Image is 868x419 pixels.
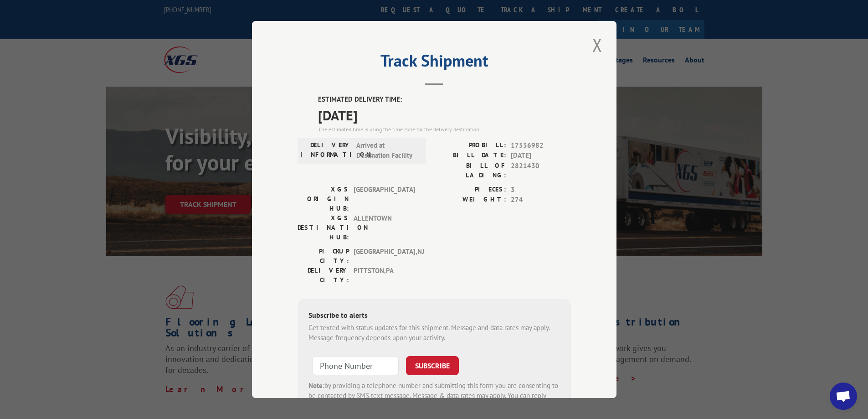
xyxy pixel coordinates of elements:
button: Close modal [590,32,605,57]
span: Arrived at Destination Facility [356,140,418,161]
label: XGS DESTINATION HUB: [298,213,349,242]
span: [GEOGRAPHIC_DATA] [354,185,415,213]
label: PIECES: [434,185,506,195]
span: PITTSTON , PA [354,266,415,285]
a: Open chat [830,383,857,410]
label: PROBILL: [434,140,506,151]
label: WEIGHT: [434,195,506,205]
span: 3 [511,185,571,195]
span: ALLENTOWN [354,213,415,242]
div: by providing a telephone number and submitting this form you are consenting to be contacted by SM... [308,381,560,412]
h2: Track Shipment [298,54,571,72]
span: [DATE] [318,105,571,125]
span: [DATE] [511,150,571,161]
label: BILL DATE: [434,150,506,161]
label: PICKUP CITY: [298,247,349,266]
label: BILL OF LADING: [434,161,506,180]
span: 274 [511,195,571,205]
div: The estimated time is using the time zone for the delivery destination. [318,125,571,134]
input: Phone Number [312,356,399,375]
label: DELIVERY INFORMATION: [300,140,352,161]
label: DELIVERY CITY: [298,266,349,285]
label: ESTIMATED DELIVERY TIME: [318,94,571,105]
span: [GEOGRAPHIC_DATA] , NJ [354,247,415,266]
div: Get texted with status updates for this shipment. Message and data rates may apply. Message frequ... [308,323,560,343]
label: XGS ORIGIN HUB: [298,185,349,213]
strong: Note: [308,381,324,390]
span: 17536982 [511,140,571,151]
button: SUBSCRIBE [406,356,459,375]
div: Subscribe to alerts [308,310,560,323]
span: 2821430 [511,161,571,180]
